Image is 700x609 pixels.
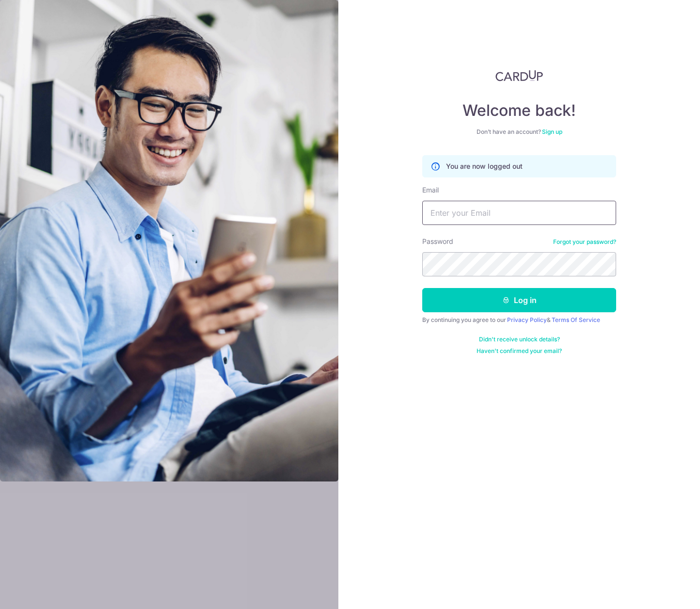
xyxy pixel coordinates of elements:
p: You are now logged out [446,161,523,171]
h4: Welcome back! [422,101,616,120]
a: Privacy Policy [507,316,547,323]
div: Don’t have an account? [422,128,616,136]
label: Email [422,185,439,195]
a: Didn't receive unlock details? [479,336,560,343]
a: Sign up [542,128,562,135]
label: Password [422,237,453,246]
a: Haven't confirmed your email? [477,347,562,355]
input: Enter your Email [422,201,616,225]
img: CardUp Logo [495,70,543,81]
div: By continuing you agree to our & [422,316,616,324]
button: Log in [422,288,616,312]
a: Terms Of Service [552,316,600,323]
a: Forgot your password? [553,238,616,246]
